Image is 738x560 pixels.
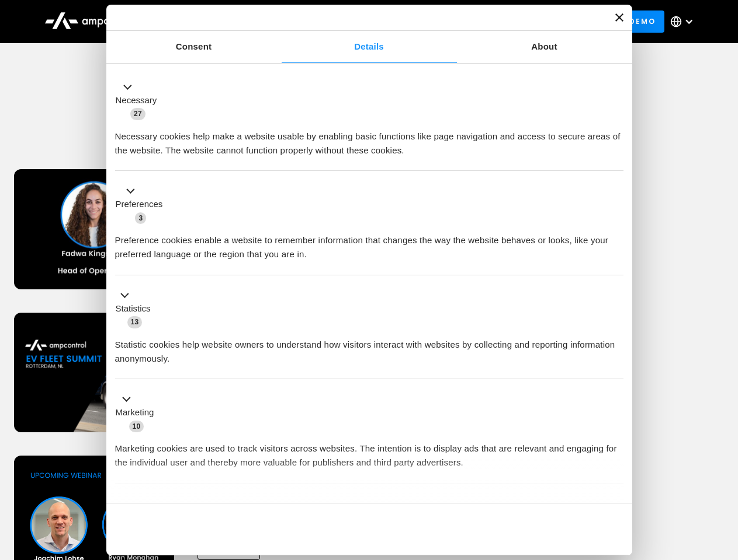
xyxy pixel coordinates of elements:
button: Preferences (3) [115,184,170,225]
button: Unclassified (2) [115,496,211,511]
span: 27 [130,108,145,120]
label: Necessary [116,94,157,107]
button: Okay [455,512,623,546]
a: About [457,31,632,63]
button: Marketing (10) [115,393,161,433]
a: Consent [106,31,282,63]
h1: Upcoming Webinars [14,118,725,146]
span: 2 [193,498,204,510]
span: 13 [127,316,143,328]
label: Statistics [116,302,151,316]
div: Preference cookies enable a website to remember information that changes the way the website beha... [115,225,623,261]
a: Details [282,31,457,63]
div: Statistic cookies help website owners to understand how visitors interact with websites by collec... [115,329,623,366]
button: Close banner [615,13,623,22]
span: 3 [135,212,146,224]
button: Statistics (13) [115,288,158,329]
div: Marketing cookies are used to track visitors across websites. The intention is to display ads tha... [115,433,623,470]
label: Marketing [116,406,154,419]
button: Necessary (27) [115,80,164,121]
label: Preferences [116,198,163,211]
span: 10 [129,421,144,432]
div: Necessary cookies help make a website usable by enabling basic functions like page navigation and... [115,121,623,157]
